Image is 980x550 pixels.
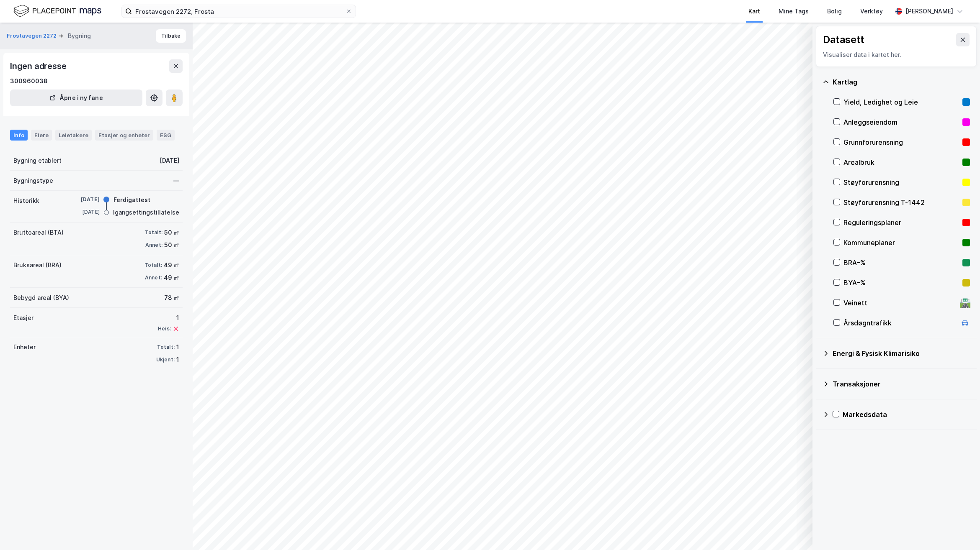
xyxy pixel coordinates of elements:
[833,379,970,389] div: Transaksjoner
[157,130,175,141] div: ESG
[843,238,959,248] div: Kommuneplaner
[843,318,957,328] div: Årsdøgntrafikk
[843,117,959,127] div: Anleggseiendom
[176,355,179,365] div: 1
[843,97,959,107] div: Yield, Ledighet og Leie
[843,137,959,147] div: Grunnforurensning
[144,262,162,269] div: Totalt:
[164,240,179,250] div: 50 ㎡
[55,130,92,141] div: Leietakere
[10,130,28,141] div: Info
[113,207,179,217] div: Igangsettingstillatelse
[160,156,179,166] div: [DATE]
[13,196,39,206] div: Historikk
[779,6,809,16] div: Mine Tags
[10,76,48,86] div: 300960038
[748,6,760,16] div: Kart
[13,342,36,352] div: Enheter
[66,196,100,203] div: [DATE]
[13,4,101,18] img: logo.f888ab2527a4732fd821a326f86c7f29.svg
[13,156,62,166] div: Bygning etablert
[68,31,91,41] div: Bygning
[827,6,842,16] div: Bolig
[905,6,953,16] div: [PERSON_NAME]
[843,217,959,228] div: Reguleringsplaner
[145,242,162,248] div: Annet:
[158,313,179,323] div: 1
[843,197,959,207] div: Støyforurensning T-1442
[98,131,150,139] div: Etasjer og enheter
[938,510,980,550] div: Kontrollprogram for chat
[843,409,970,420] div: Markedsdata
[10,59,68,73] div: Ingen adresse
[860,6,883,16] div: Verktøy
[156,29,186,43] button: Tilbake
[843,177,959,187] div: Støyforurensning
[843,157,959,167] div: Arealbruk
[13,293,69,303] div: Bebygd areal (BYA)
[176,342,179,352] div: 1
[13,176,53,186] div: Bygningstype
[164,228,179,238] div: 50 ㎡
[959,297,971,308] div: 🛣️
[823,50,970,60] div: Visualiser data i kartet her.
[113,195,150,205] div: Ferdigattest
[843,298,957,308] div: Veinett
[156,356,175,363] div: Ukjent:
[843,278,959,288] div: BYA–%
[145,229,162,236] div: Totalt:
[157,344,175,350] div: Totalt:
[145,274,162,281] div: Annet:
[173,176,179,186] div: —
[132,5,346,18] input: Søk på adresse, matrikkel, gårdeiere, leietakere eller personer
[13,228,64,238] div: Bruttoareal (BTA)
[10,90,142,106] button: Åpne i ny fane
[843,258,959,268] div: BRA–%
[164,293,179,303] div: 78 ㎡
[13,313,34,323] div: Etasjer
[158,325,171,332] div: Heis:
[833,348,970,358] div: Energi & Fysisk Klimarisiko
[823,33,864,46] div: Datasett
[938,510,980,550] iframe: Chat Widget
[164,273,179,283] div: 49 ㎡
[13,260,62,270] div: Bruksareal (BRA)
[833,77,970,87] div: Kartlag
[164,260,179,270] div: 49 ㎡
[31,130,52,141] div: Eiere
[66,208,100,216] div: [DATE]
[7,32,58,40] button: Frostavegen 2272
